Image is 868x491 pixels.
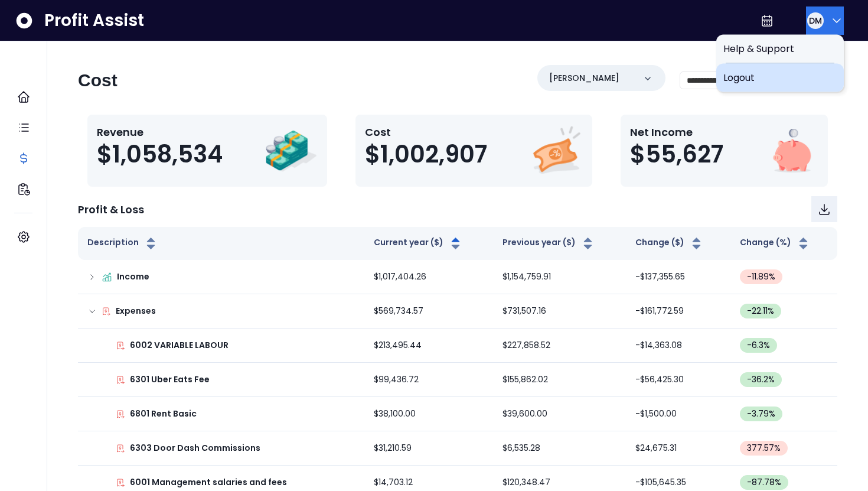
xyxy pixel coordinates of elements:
span: $1,058,534 [97,140,223,168]
span: DM [809,15,822,27]
button: Description [87,236,158,251]
button: Previous year ($) [502,236,595,251]
p: 6301 Uber Eats Fee [130,373,210,386]
span: $55,627 [630,140,723,168]
span: Profit Assist [44,10,144,31]
p: Revenue [97,124,223,140]
img: Revenue [265,124,318,177]
img: Cost [530,124,583,177]
button: Change (%) [740,236,811,251]
td: $24,675.31 [626,431,730,466]
p: Net Income [630,124,723,140]
td: -$137,355.65 [626,260,730,294]
td: $213,495.44 [364,329,493,363]
p: Income [117,271,149,283]
button: Current year ($) [374,236,463,251]
td: $1,017,404.26 [364,260,493,294]
p: Profit & Loss [78,201,144,217]
p: Expenses [116,305,156,317]
span: 377.57 % [747,442,781,454]
span: -3.79 % [747,408,775,420]
span: -6.3 % [747,339,770,352]
span: Logout [723,71,837,85]
td: -$14,363.08 [626,329,730,363]
p: [PERSON_NAME] [549,72,619,84]
p: Cost [365,124,487,140]
td: $38,100.00 [364,397,493,431]
td: $99,436.72 [364,363,493,397]
td: -$56,425.30 [626,363,730,397]
button: Change ($) [635,236,704,251]
td: -$1,500.00 [626,397,730,431]
span: $1,002,907 [365,140,487,168]
span: -87.78 % [747,476,781,489]
button: Download [811,196,837,222]
p: 6801 Rent Basic [130,408,197,420]
td: $1,154,759.91 [493,260,626,294]
td: $227,858.52 [493,329,626,363]
td: $731,507.16 [493,294,626,329]
img: Net Income [765,124,818,177]
td: $569,734.57 [364,294,493,329]
span: Help & Support [723,42,837,56]
td: $31,210.59 [364,431,493,466]
td: $39,600.00 [493,397,626,431]
p: 6002 VARIABLE LABOUR [130,339,229,352]
p: 6303 Door Dash Commissions [130,442,260,454]
td: -$161,772.59 [626,294,730,329]
span: -22.11 % [747,305,774,317]
span: -36.2 % [747,373,775,386]
span: -11.89 % [747,271,775,283]
td: $6,535.28 [493,431,626,466]
td: $155,862.02 [493,363,626,397]
p: 6001 Management salaries and fees [130,476,287,489]
h2: Cost [78,70,118,91]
